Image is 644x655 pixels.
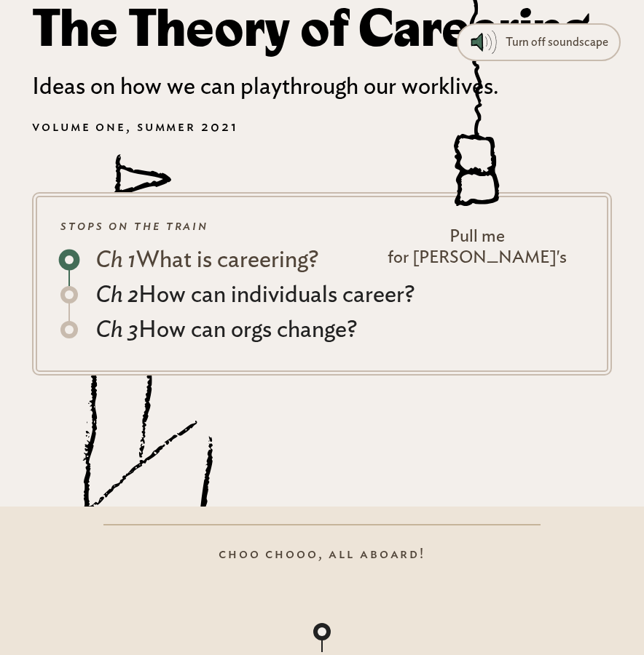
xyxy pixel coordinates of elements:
[95,277,415,312] div: How can individuals career?
[32,1,612,57] h2: The Theory of Careering
[32,69,612,104] p: Ideas on how we can play through our worklives.
[60,277,584,312] a: Ch 2How can individuals career?
[95,248,136,271] i: Ch 1
[95,318,138,341] i: Ch 3
[60,242,584,277] a: Ch 1What is careering?
[60,312,584,347] a: Ch 3How can orgs change?
[95,242,318,277] div: What is careering?
[60,218,208,233] i: Stops on the train
[95,283,138,306] i: Ch 2
[95,312,357,347] div: How can orgs change?
[32,116,612,138] h6: Volume One, Summer 2021
[388,226,567,269] p: Pull me for [PERSON_NAME]'s
[219,543,425,565] h6: Choo chooo, all aboard!
[506,29,608,55] div: Turn off soundscape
